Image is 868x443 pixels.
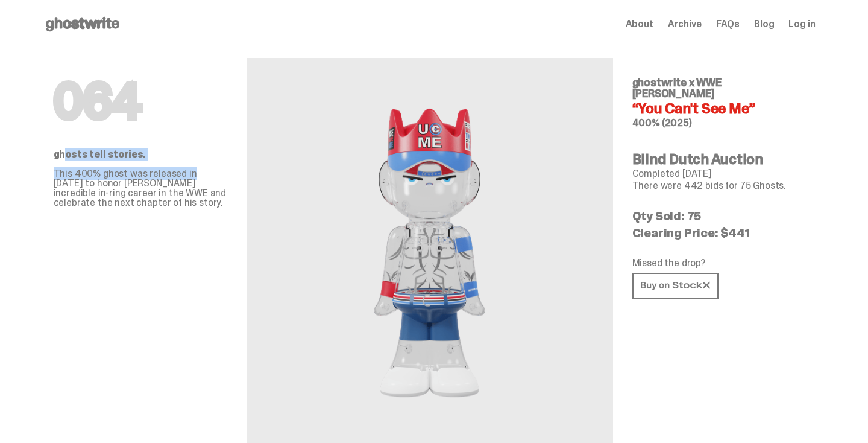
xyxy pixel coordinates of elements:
[754,19,774,29] a: Blog
[626,19,653,29] a: About
[632,116,692,129] span: 400% (2025)
[716,19,740,29] a: FAQs
[297,87,562,419] img: WWE John Cena&ldquo;You Can't See Me&rdquo;
[668,19,702,29] a: Archive
[54,150,227,159] p: ghosts tell stories.
[632,169,806,179] p: Completed [DATE]
[54,77,227,126] h1: 064
[632,181,806,191] p: There were 442 bids for 75 Ghosts.
[54,169,227,208] p: This 400% ghost was released in [DATE] to honor [PERSON_NAME] incredible in-ring career in the WW...
[632,152,806,167] h4: Blind Dutch Auction
[632,258,806,268] p: Missed the drop?
[632,210,806,222] p: Qty Sold: 75
[632,227,806,239] p: Clearing Price: $441
[632,101,806,116] h4: “You Can't See Me”
[632,75,722,101] span: ghostwrite x WWE [PERSON_NAME]
[788,19,815,29] a: Log in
